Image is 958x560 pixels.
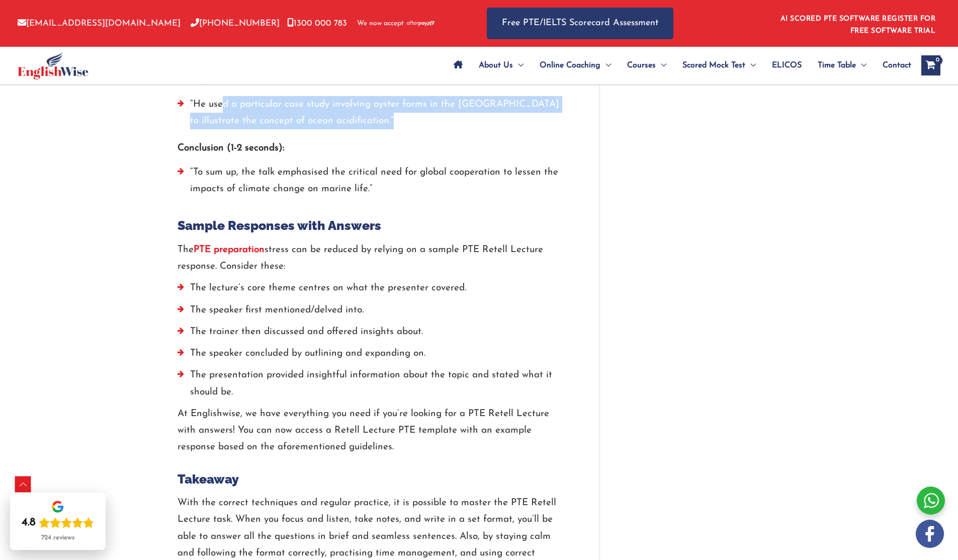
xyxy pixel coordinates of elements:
a: Online CoachingMenu Toggle [532,48,619,83]
p: At Englishwise, we have everything you need if you’re looking for a PTE Retell Lecture with answe... [178,406,569,456]
span: Contact [883,48,911,83]
li: The speaker first mentioned/delved into. [178,302,569,324]
span: Menu Toggle [600,48,611,83]
span: Scored Mock Test [682,48,745,83]
li: The lecture’s core theme centres on what the presenter covered. [178,280,569,301]
p: The stress can be reduced by relying on a sample PTE Retell Lecture response. Consider these: [178,242,569,275]
strong: Conclusion (1-2 seconds): [178,143,284,153]
li: The presentation provided insightful information about the topic and stated what it should be. [178,367,569,406]
a: About UsMenu Toggle [471,48,532,83]
aside: Header Widget 1 [774,7,940,40]
a: Free PTE/IELTS Scorecard Assessment [487,8,673,39]
span: Online Coaching [540,48,600,83]
a: PTE preparation [194,245,265,255]
span: Menu Toggle [656,48,666,83]
span: Menu Toggle [856,48,866,83]
a: ELICOS [764,48,810,83]
div: Rating: 4.8 out of 5 [22,516,94,530]
li: “He used a particular case study involving oyster farms in the [GEOGRAPHIC_DATA] to illustrate th... [178,96,569,135]
div: 4.8 [22,516,36,530]
span: Menu Toggle [745,48,756,83]
a: Scored Mock TestMenu Toggle [674,48,764,83]
a: Contact [875,48,911,83]
img: Afterpay-Logo [407,21,434,26]
span: Time Table [818,48,856,83]
img: cropped-ew-logo [18,52,89,79]
a: AI SCORED PTE SOFTWARE REGISTER FOR FREE SOFTWARE TRIAL [780,15,936,35]
a: [EMAIL_ADDRESS][DOMAIN_NAME] [18,19,181,28]
span: Menu Toggle [513,48,524,83]
span: About Us [479,48,513,83]
h2: Takeaway [178,471,569,488]
li: The speaker concluded by outlining and expanding on. [178,345,569,367]
li: The trainer then discussed and offered insights about. [178,324,569,345]
div: 724 reviews [41,534,74,542]
span: We now accept [357,19,404,29]
li: “To sum up, the talk emphasised the critical need for global cooperation to lessen the impacts of... [178,164,569,203]
nav: Site Navigation: Main Menu [446,48,911,83]
a: CoursesMenu Toggle [619,48,674,83]
a: Time TableMenu Toggle [810,48,875,83]
strong: Example (2–3 seconds): [178,75,279,85]
span: ELICOS [772,48,802,83]
a: View Shopping Cart, empty [921,55,940,75]
img: white-facebook.png [916,520,944,548]
span: Courses [627,48,656,83]
a: [PHONE_NUMBER] [191,19,280,28]
a: 1300 000 783 [287,19,347,28]
h2: Sample Responses with Answers [178,217,569,234]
